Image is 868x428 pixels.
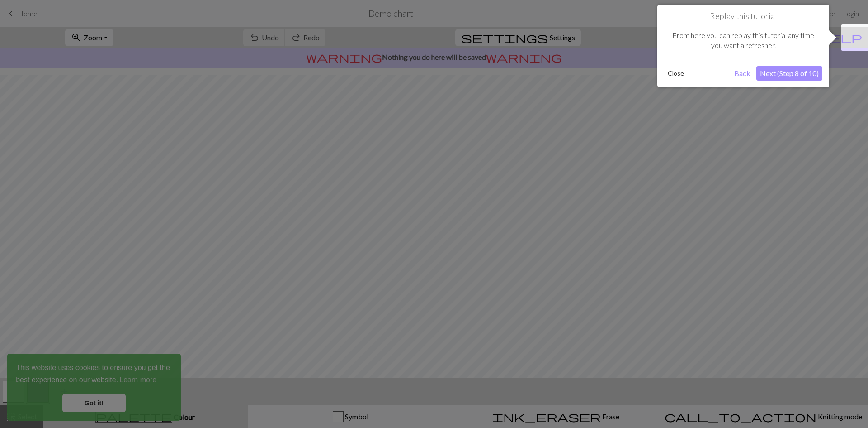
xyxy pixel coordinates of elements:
[664,11,822,21] h1: Replay this tutorial
[657,5,829,87] div: Replay this tutorial
[664,21,822,60] div: From here you can replay this tutorial any time you want a refresher.
[664,67,688,80] button: Close
[756,66,822,81] button: Next (Step 8 of 10)
[731,66,754,81] button: Back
